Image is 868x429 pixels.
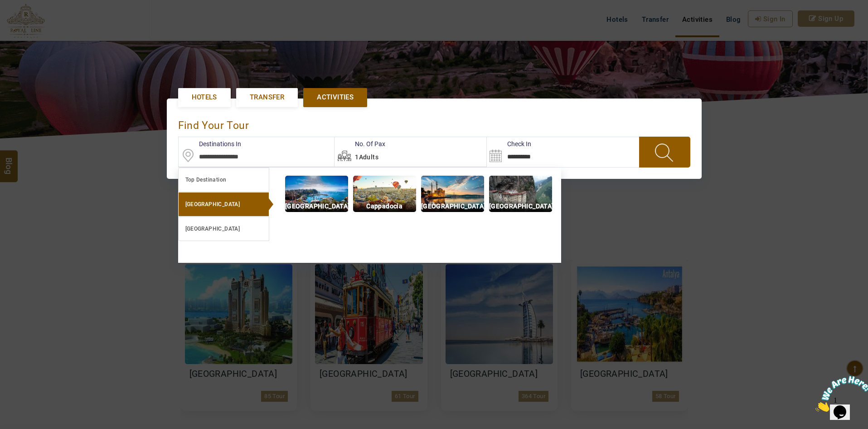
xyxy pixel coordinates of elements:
a: Top Destination [178,168,269,192]
span: Hotels [192,93,217,102]
span: Transfer [250,93,284,102]
a: [GEOGRAPHIC_DATA] [178,192,269,217]
label: Check In [487,139,531,148]
b: [GEOGRAPHIC_DATA] [185,201,240,207]
a: Transfer [236,88,298,107]
b: [GEOGRAPHIC_DATA] [185,226,240,232]
a: Activities [303,88,367,107]
b: Top Destination [185,177,227,183]
img: img [421,176,484,212]
div: find your Tour [178,110,690,137]
p: [GEOGRAPHIC_DATA] [489,201,552,212]
img: img [285,176,348,212]
p: Cappadocia [353,201,416,212]
span: 1Adults [355,153,378,161]
label: Destinations In [179,139,241,148]
span: 1 [4,4,7,11]
a: [GEOGRAPHIC_DATA] [178,217,269,241]
iframe: chat widget [812,372,868,415]
img: img [353,176,416,212]
p: [GEOGRAPHIC_DATA] [285,201,348,212]
label: No. Of Pax [335,139,385,148]
p: [GEOGRAPHIC_DATA] [421,201,484,212]
span: Activities [317,93,354,102]
img: img [489,176,552,212]
a: Hotels [178,88,231,107]
img: Chat attention grabber [4,4,60,39]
